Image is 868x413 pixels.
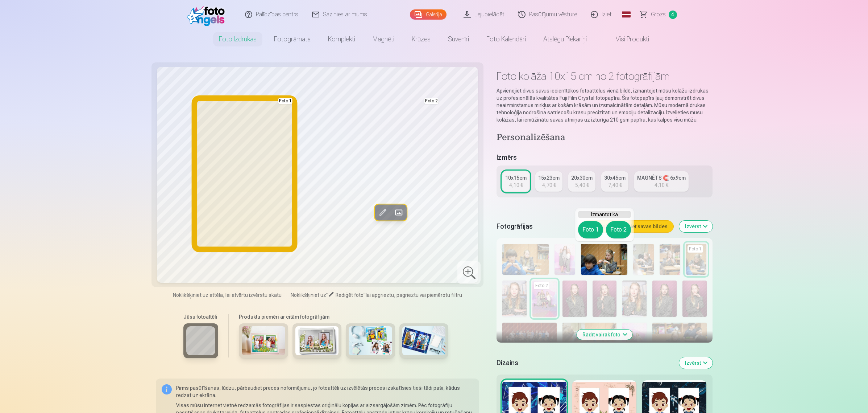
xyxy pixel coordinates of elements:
span: Noklikšķiniet uz [291,292,326,298]
span: " [364,292,366,298]
h1: Foto kolāža 10x15 cm no 2 fotogrāfijām [497,70,712,83]
a: Foto kalendāri [478,29,535,49]
div: 5,40 € [575,181,589,189]
button: Rādīt vairāk foto [577,330,632,340]
div: MAGNĒTS 🧲 6x9cm [637,174,686,181]
button: Foto 2 [606,221,631,238]
span: Grozs [651,10,666,19]
button: Izvērst [679,221,713,232]
div: 20x30cm [571,174,593,181]
h6: Produktu piemēri ar citām fotogrāfijām [236,313,451,320]
span: " [326,292,328,298]
a: Suvenīri [439,29,478,49]
div: 4,10 € [655,181,668,189]
span: 4 [669,11,677,19]
a: Foto izdrukas [210,29,265,49]
h5: Dizains [497,358,673,368]
a: Galerija [410,9,447,20]
h4: Personalizēšana [497,132,712,144]
div: 4,70 € [542,181,556,189]
button: Izvērst [679,357,713,369]
a: 30x45cm7,40 € [601,171,628,192]
div: 15x23cm [538,174,560,181]
span: Noklikšķiniet uz attēla, lai atvērtu izvērstu skatu [173,291,282,299]
div: 7,40 € [608,181,622,189]
h5: Izmērs [497,152,712,163]
a: 10x15cm4,10 € [502,171,529,192]
a: MAGNĒTS 🧲 6x9cm4,10 € [634,171,689,192]
h5: Fotogrāfijas [497,221,576,232]
a: Komplekti [319,29,364,49]
a: 20x30cm5,40 € [568,171,595,192]
div: 10x15cm [505,174,527,181]
p: Apvienojiet divus savus iecienītākos fotoattēlus vienā bildē, izmantojot mūsu kolāžu izdrukas uz ... [497,87,712,123]
a: Magnēti [364,29,403,49]
button: Foto 1 [578,221,603,238]
a: Visi produkti [595,29,658,49]
a: Fotogrāmata [265,29,319,49]
span: Rediģēt foto [336,292,364,298]
img: /fa1 [187,3,229,26]
span: lai apgrieztu, pagrieztu vai piemērotu filtru [366,292,462,298]
div: 4,10 € [509,181,523,189]
p: Pirms pasūtīšanas, lūdzu, pārbaudiet preces noformējumu, jo fotoattēli uz izvēlētās preces izskat... [176,384,474,399]
a: 15x23cm4,70 € [535,171,562,192]
a: Krūzes [403,29,439,49]
h6: Jūsu fotoattēli [183,313,218,320]
h6: Izmantot kā [578,211,631,218]
div: 30x45cm [604,174,626,181]
a: Atslēgu piekariņi [535,29,595,49]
